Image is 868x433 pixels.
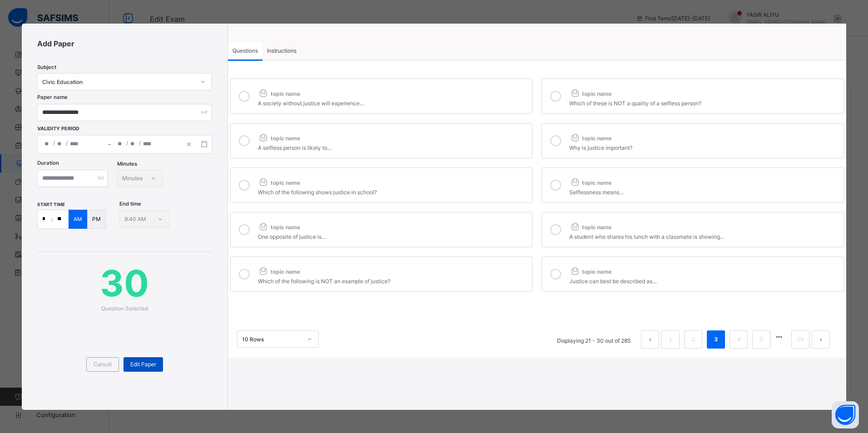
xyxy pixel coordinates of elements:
div: A selfless person is likely to… [258,142,528,151]
li: 29 [791,330,809,349]
div: A student who shares his lunch with a classmate is showing… [569,231,839,240]
span: End time [119,201,141,207]
span: Question Selected [101,305,148,312]
span: topic name [569,90,612,97]
div: Selflessness means… [569,187,839,196]
span: topic name [258,135,300,142]
span: Subject [37,64,56,70]
li: 向后 5 页 [773,330,785,343]
div: Which of the following is NOT an example of justice? [258,276,528,285]
p: : [51,216,53,222]
li: Displaying 21 - 30 out of 285 [550,330,637,349]
span: Instructions [267,47,296,54]
span: / [139,139,141,147]
label: Paper name [37,94,68,100]
li: 下一页 [812,330,830,349]
span: topic name [569,135,612,142]
span: / [66,139,68,147]
span: Cancel [94,361,112,368]
span: start time [37,202,65,207]
li: 5 [752,330,770,349]
a: 3 [712,334,720,345]
li: 1 [661,330,680,349]
a: 5 [757,334,766,345]
span: topic name [258,90,300,97]
li: 4 [730,330,748,349]
div: One opposite of justice is… [258,231,528,240]
div: 10 Rows [242,335,302,342]
label: Duration [37,160,59,166]
a: 29 [794,334,806,345]
div: Which of the following shows justice in school? [258,187,528,196]
a: 1 [666,334,675,345]
span: 30 [37,261,212,305]
div: A society without justice will experience… [258,98,528,107]
button: Open asap [832,401,859,428]
li: 上一页 [641,330,659,349]
span: topic name [569,268,612,275]
span: / [53,139,55,147]
span: topic name [258,179,300,186]
button: prev page [641,330,659,349]
button: next page [812,330,830,349]
span: – [108,140,111,148]
li: 3 [707,330,725,349]
div: Which of these is NOT a quality of a selfless person? [569,98,839,107]
span: topic name [569,224,612,231]
p: AM [74,216,82,222]
span: Add Paper [37,39,212,48]
span: topic name [258,224,300,231]
p: PM [92,216,101,222]
div: Civic Education [42,78,195,85]
span: topic name [569,179,612,186]
a: 2 [689,334,698,345]
div: Why is justice important? [569,142,839,151]
span: topic name [258,268,300,275]
span: Edit Paper [130,361,156,368]
span: Validity Period [37,126,112,132]
li: 2 [684,330,702,349]
span: / [126,139,128,147]
span: Questions [232,47,258,54]
span: Minutes [117,161,137,167]
div: Justice can best be described as… [569,276,839,285]
a: 4 [735,334,743,345]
